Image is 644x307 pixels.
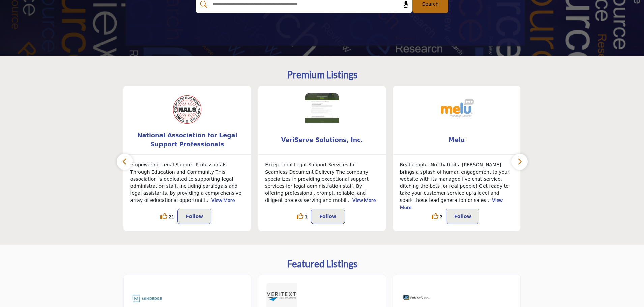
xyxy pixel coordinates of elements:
[454,212,471,220] p: Follow
[440,93,474,126] img: Melu
[134,131,241,149] b: National Association for Legal Support Professionals
[258,131,386,149] a: VeriServe Solutions, Inc.
[400,161,514,211] p: Real people. No chatbots. [PERSON_NAME] brings a splash of human engagement to your website with ...
[486,197,491,203] span: ...
[177,209,211,224] button: Follow
[311,209,345,224] button: Follow
[319,212,336,220] p: Follow
[268,135,376,144] span: VeriServe Solutions, Inc.
[170,93,204,126] img: National Association for Legal Support Professionals
[393,131,521,149] a: Melu
[403,131,510,149] b: Melu
[403,135,510,144] span: Melu
[130,161,244,204] p: Empowering Legal Support Professionals Through Education and Community This association is dedica...
[205,197,210,203] span: ...
[400,197,503,210] a: View More
[446,209,480,224] button: Follow
[287,258,357,270] h2: Featured Listings
[305,93,339,126] img: VeriServe Solutions, Inc.
[287,69,357,81] h2: Premium Listings
[211,197,235,203] a: View More
[440,213,442,220] span: 3
[123,131,251,149] a: National Association for Legal Support Professionals
[186,212,203,220] p: Follow
[268,131,376,149] b: VeriServe Solutions, Inc.
[265,161,379,204] p: Exceptional Legal Support Services for Seamless Document Delivery The company specializes in prov...
[352,197,376,203] a: View More
[346,197,351,203] span: ...
[305,213,308,220] span: 1
[169,213,174,220] span: 21
[422,1,438,8] span: Search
